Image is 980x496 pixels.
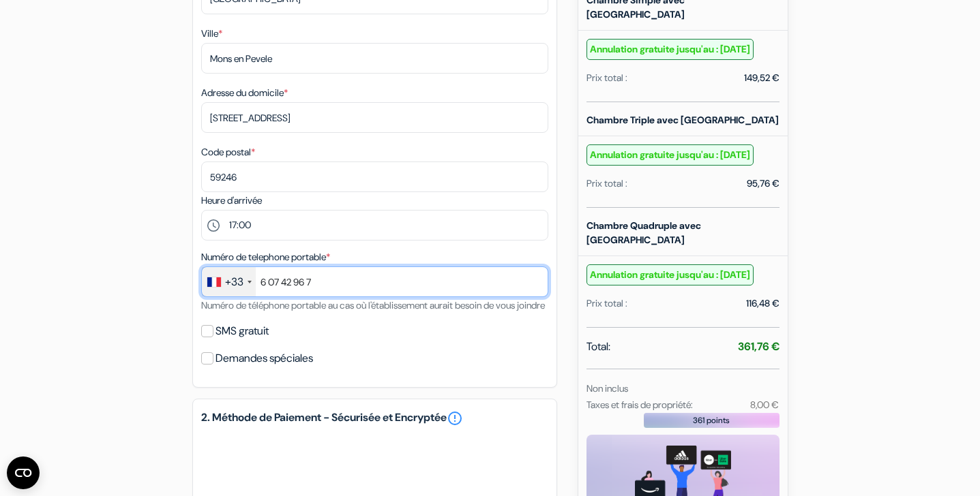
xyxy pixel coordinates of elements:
[586,114,779,126] b: Chambre Triple avec [GEOGRAPHIC_DATA]
[586,264,754,285] small: Annulation gratuite jusqu'au : [DATE]
[586,382,628,394] small: Non inclus
[216,322,269,341] label: SMS gratuit
[586,176,627,191] div: Prix total :
[7,456,40,489] button: Ouvrir le widget CMP
[216,349,313,368] label: Demandes spéciales
[586,39,754,60] small: Annulation gratuite jusqu'au : [DATE]
[586,339,610,355] span: Total:
[201,27,222,41] label: Ville
[586,144,754,166] small: Annulation gratuite jusqu'au : [DATE]
[744,71,779,85] div: 149,52 €
[447,410,463,427] a: error_outline
[201,145,255,159] label: Code postal
[586,71,627,85] div: Prix total :
[746,296,779,311] div: 116,48 €
[738,339,779,354] strong: 361,76 €
[201,193,262,208] label: Heure d'arrivée
[201,410,548,427] h5: 2. Méthode de Paiement - Sécurisée et Encryptée
[201,250,330,264] label: Numéro de telephone portable
[225,274,243,290] div: +33
[693,414,730,427] span: 361 points
[747,176,779,191] div: 95,76 €
[201,299,545,311] small: Numéro de téléphone portable au cas où l'établissement aurait besoin de vous joindre
[750,399,779,411] small: 8,00 €
[202,267,256,296] div: France: +33
[586,219,701,246] b: Chambre Quadruple avec [GEOGRAPHIC_DATA]
[201,266,548,297] input: 6 12 34 56 78
[586,399,693,411] small: Taxes et frais de propriété:
[201,86,288,100] label: Adresse du domicile
[586,296,627,311] div: Prix total :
